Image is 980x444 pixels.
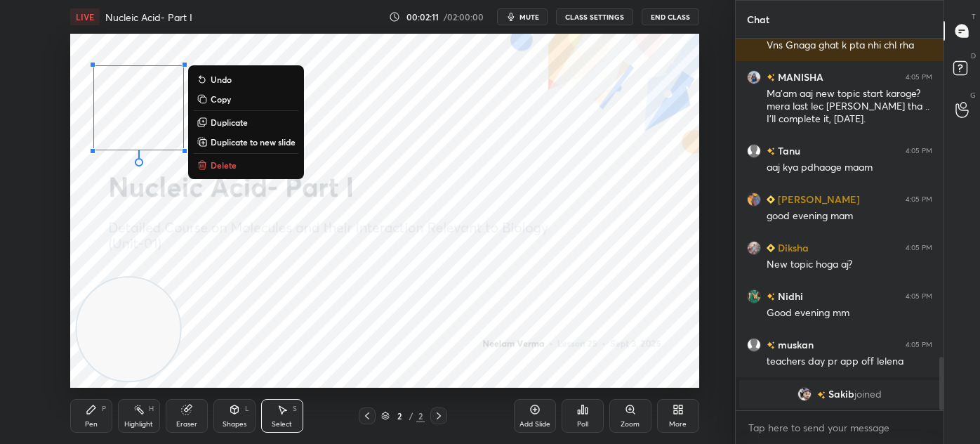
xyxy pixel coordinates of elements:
[519,12,539,22] span: mute
[906,292,932,301] div: 4:05 PM
[767,87,932,126] div: Ma'am aaj new topic start karoge? mera last lec [PERSON_NAME] tha .. I'll complete it, [DATE].
[194,157,298,174] button: Delete
[767,209,932,223] div: good evening mam
[767,244,775,252] img: Learner_Badge_beginner_1_8b307cf2a0.svg
[149,405,154,412] div: H
[767,195,775,204] img: Learner_Badge_beginner_1_8b307cf2a0.svg
[293,405,297,412] div: S
[767,39,932,53] div: Vns Gnaga ghat k pta nhi chl rha
[767,341,775,349] img: no-rating-badge.077c3623.svg
[906,195,932,204] div: 4:05 PM
[85,421,98,428] div: Pen
[194,71,298,88] button: Undo
[972,11,976,22] p: T
[194,114,298,131] button: Duplicate
[392,412,406,420] div: 2
[176,421,197,428] div: Eraser
[775,192,860,207] h6: [PERSON_NAME]
[211,74,232,85] p: Undo
[817,391,826,399] img: no-rating-badge.077c3623.svg
[747,241,761,255] img: 44ece4d5ac7e477e8683be3764923fad.jpg
[519,421,550,428] div: Add Slide
[642,8,699,25] button: End Class
[211,93,231,105] p: Copy
[272,421,292,428] div: Select
[854,388,882,400] span: joined
[497,8,548,25] button: mute
[245,405,249,412] div: L
[194,133,298,150] button: Duplicate to new slide
[747,289,761,303] img: ae42c60e97db44e9ac8d5cd92d8891d9.jpg
[767,148,775,155] img: no-rating-badge.077c3623.svg
[767,161,932,175] div: aaj kya pdhaoge maam
[775,143,800,158] h6: Tanu
[409,412,413,420] div: /
[970,90,976,100] p: G
[577,421,588,428] div: Poll
[223,421,246,428] div: Shapes
[194,91,298,107] button: Copy
[971,51,976,61] p: D
[747,192,761,207] img: 3
[775,289,803,303] h6: Nidhi
[906,147,932,155] div: 4:05 PM
[775,70,823,84] h6: MANISHA
[828,388,854,400] span: Sakib
[767,306,932,320] div: Good evening mm
[906,244,932,252] div: 4:05 PM
[767,293,775,301] img: no-rating-badge.077c3623.svg
[211,159,237,171] p: Delete
[102,405,106,412] div: P
[669,421,687,428] div: More
[105,11,192,24] h4: Nucleic Acid- Part I
[70,8,100,25] div: LIVE
[775,240,809,255] h6: Diksha
[797,387,812,401] img: 3
[211,117,248,128] p: Duplicate
[747,70,761,84] img: c903dbe86a7348a8a5c0be88d5178b9b.jpg
[211,136,296,148] p: Duplicate to new slide
[416,410,425,422] div: 2
[747,144,761,158] img: default.png
[906,73,932,81] div: 4:05 PM
[767,258,932,272] div: New topic hoga aj?
[556,8,633,25] button: CLASS SETTINGS
[736,39,943,410] div: grid
[124,421,153,428] div: Highlight
[736,1,781,38] p: Chat
[767,74,775,81] img: no-rating-badge.077c3623.svg
[906,341,932,349] div: 4:05 PM
[767,355,932,369] div: teachers day pr app off lelena
[621,421,640,428] div: Zoom
[747,338,761,352] img: default.png
[775,337,814,352] h6: muskan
